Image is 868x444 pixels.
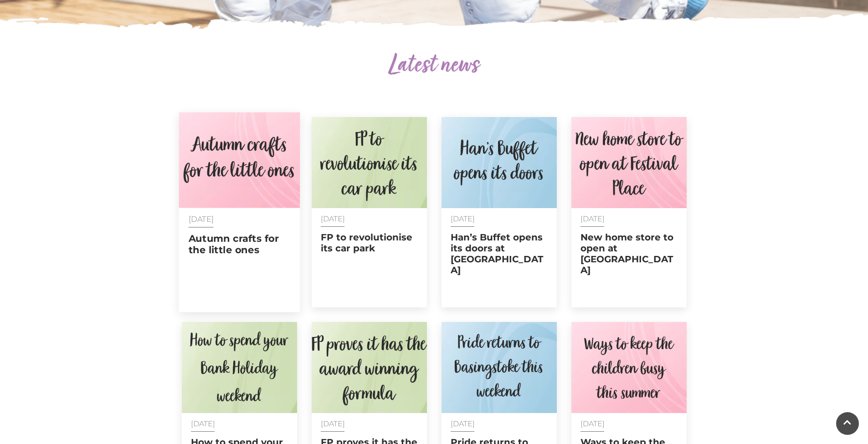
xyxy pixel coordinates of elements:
[179,112,300,312] a: [DATE] Autumn crafts for the little ones
[442,117,557,307] a: [DATE] Han’s Buffet opens its doors at [GEOGRAPHIC_DATA]
[321,232,418,254] h2: FP to revolutionise its car park
[321,215,418,223] p: [DATE]
[312,117,427,307] a: [DATE] FP to revolutionise its car park
[580,420,678,428] p: [DATE]
[191,420,288,428] p: [DATE]
[451,215,548,223] p: [DATE]
[188,215,290,223] p: [DATE]
[321,420,418,428] p: [DATE]
[188,233,290,255] h2: Autumn crafts for the little ones
[571,117,687,307] a: [DATE] New home store to open at [GEOGRAPHIC_DATA]
[580,215,678,223] p: [DATE]
[580,232,678,276] h2: New home store to open at [GEOGRAPHIC_DATA]
[451,232,548,276] h2: Han’s Buffet opens its doors at [GEOGRAPHIC_DATA]
[181,51,687,81] h2: Latest news
[451,420,548,428] p: [DATE]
